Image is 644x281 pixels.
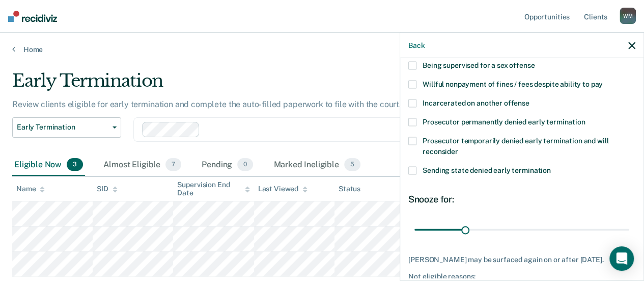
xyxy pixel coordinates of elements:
div: [PERSON_NAME] may be surfaced again on or after [DATE]. [408,255,635,264]
div: Marked Ineligible [271,154,362,176]
div: Early Termination [12,70,592,99]
a: Home [12,45,632,54]
span: Sending state denied early termination [423,166,551,174]
span: Willful nonpayment of fines / fees despite ability to pay [423,80,603,88]
div: Supervision End Date [177,181,249,198]
div: Pending [200,154,255,176]
div: Eligible Now [12,154,85,176]
div: Not eligible reasons: [408,272,635,281]
img: Recidiviz [8,11,57,22]
span: Prosecutor permanently denied early termination [423,118,585,126]
div: Almost Eligible [101,154,183,176]
span: 7 [165,158,181,171]
span: Prosecutor temporarily denied early termination and will reconsider [423,137,608,156]
div: W M [620,8,636,24]
span: 0 [237,158,253,171]
div: Snooze for: [408,194,635,205]
span: Being supervised for a sex offense [423,61,535,69]
span: 5 [344,158,360,171]
div: Status [339,185,360,193]
span: 3 [67,158,83,171]
div: SID [97,185,118,193]
div: Name [16,185,45,193]
span: Incarcerated on another offense [423,99,529,107]
span: Early Termination [17,123,108,132]
div: Last Viewed [258,185,307,193]
div: Open Intercom Messenger [609,246,634,271]
button: Back [408,41,425,49]
p: Review clients eligible for early termination and complete the auto-filled paperwork to file with... [12,99,401,109]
